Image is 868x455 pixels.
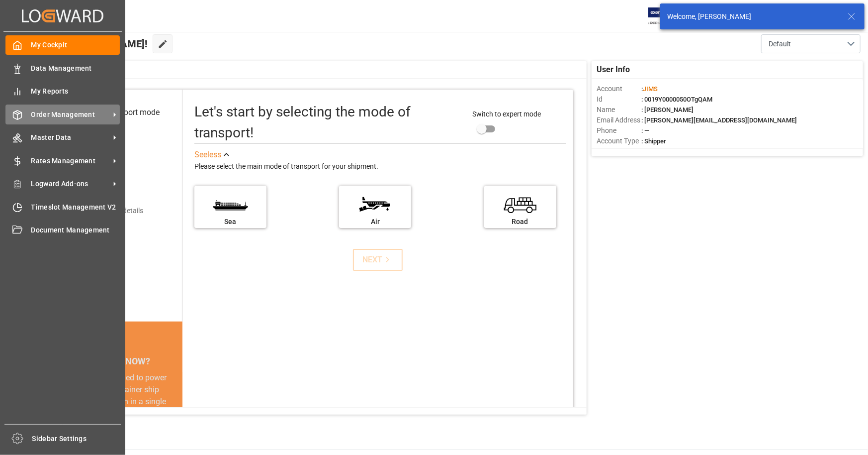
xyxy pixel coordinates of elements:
[641,96,712,103] span: : 0019Y0000050OTgQAM
[667,11,838,22] div: Welcome, [PERSON_NAME]
[597,136,641,146] span: Account Type
[472,110,541,118] span: Switch to expert mode
[648,7,683,25] img: Exertis%20JAM%20-%20Email%20Logo.jpg_1722504956.jpg
[5,58,120,78] a: Data Management
[489,217,551,227] div: Road
[31,40,120,50] span: My Cockpit
[597,94,641,105] span: Id
[353,249,403,271] button: NEXT
[597,125,641,136] span: Phone
[31,86,120,97] span: My Reports
[32,434,121,444] span: Sidebar Settings
[194,149,221,161] div: See less
[597,84,641,94] span: Account
[641,127,649,134] span: : —
[31,179,110,189] span: Logward Add-ons
[5,221,120,240] a: Document Management
[761,34,861,53] button: open menu
[597,115,641,125] span: Email Address
[597,64,630,76] span: User Info
[31,202,120,213] span: Timeslot Management V2
[194,161,566,173] div: Please select the main mode of transport for your shipment.
[641,137,666,145] span: : Shipper
[597,105,641,115] span: Name
[641,116,797,124] span: : [PERSON_NAME][EMAIL_ADDRESS][DOMAIN_NAME]
[31,110,110,120] span: Order Management
[31,63,120,74] span: Data Management
[769,39,791,49] span: Default
[194,102,462,143] div: Let's start by selecting the mode of transport!
[5,197,120,217] a: Timeslot Management V2
[31,156,110,166] span: Rates Management
[5,35,120,55] a: My Cockpit
[31,225,120,235] span: Document Management
[199,217,261,227] div: Sea
[641,85,658,93] span: :
[81,206,143,216] div: Add shipping details
[344,217,406,227] div: Air
[643,85,658,93] span: JIMS
[362,254,393,266] div: NEXT
[5,82,120,101] a: My Reports
[31,132,110,143] span: Master Data
[641,106,694,114] span: : [PERSON_NAME]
